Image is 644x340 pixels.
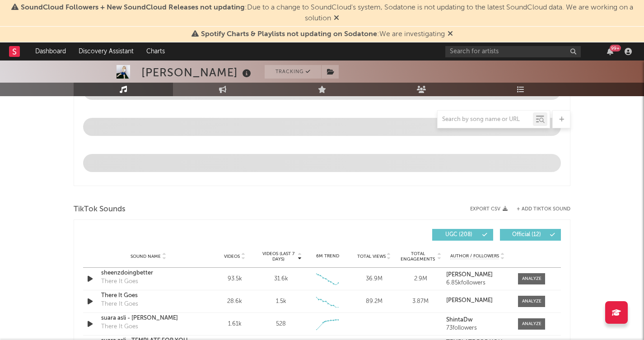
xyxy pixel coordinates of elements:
[400,251,436,262] span: Total Engagements
[432,229,493,241] button: UGC(208)
[201,31,377,38] span: Spotify Charts & Playlists not updating on Sodatone
[446,298,493,303] strong: [PERSON_NAME]
[400,275,442,284] div: 2.9M
[276,320,286,329] div: 528
[101,277,138,286] div: There It Goes
[446,272,509,278] a: [PERSON_NAME]
[101,300,138,309] div: There It Goes
[140,42,171,61] a: Charts
[334,15,339,22] span: Dismiss
[101,269,196,278] a: sheenzdoingbetter
[445,46,581,57] input: Search for artists
[201,31,445,38] span: : We are investigating
[276,297,286,306] div: 1.5k
[446,298,509,304] a: [PERSON_NAME]
[29,42,72,61] a: Dashboard
[438,116,533,123] input: Search by song name or URL
[500,229,561,241] button: Official(12)
[214,275,256,284] div: 93.5k
[607,48,613,55] button: 99+
[101,291,196,300] a: There It Goes
[74,204,126,215] span: TikTok Sounds
[353,297,395,306] div: 89.2M
[508,207,570,212] button: + Add TikTok Sound
[470,206,508,212] button: Export CSV
[353,275,395,284] div: 36.9M
[265,65,321,79] button: Tracking
[446,317,509,323] a: ShintaDw
[21,4,633,22] span: : Due to a change to SoundCloud's system, Sodatone is not updating to the latest SoundCloud data....
[21,4,245,11] span: SoundCloud Followers + New SoundCloud Releases not updating
[450,253,499,259] span: Author / Followers
[446,325,509,331] div: 73 followers
[517,207,570,212] button: + Add TikTok Sound
[141,65,253,80] div: [PERSON_NAME]
[214,297,256,306] div: 28.6k
[610,45,621,51] div: 99 +
[506,232,547,238] span: Official ( 12 )
[214,320,256,329] div: 1.61k
[131,254,161,259] span: Sound Name
[357,254,386,259] span: Total Views
[307,253,349,260] div: 6M Trend
[72,42,140,61] a: Discovery Assistant
[101,314,196,323] a: suara asli - [PERSON_NAME]
[446,317,473,323] strong: ShintaDw
[274,275,288,284] div: 31.6k
[260,251,297,262] span: Videos (last 7 days)
[438,232,480,238] span: UGC ( 208 )
[224,254,240,259] span: Videos
[101,322,138,331] div: There It Goes
[448,31,453,38] span: Dismiss
[446,272,493,278] strong: [PERSON_NAME]
[446,280,509,286] div: 6.85k followers
[400,297,442,306] div: 3.87M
